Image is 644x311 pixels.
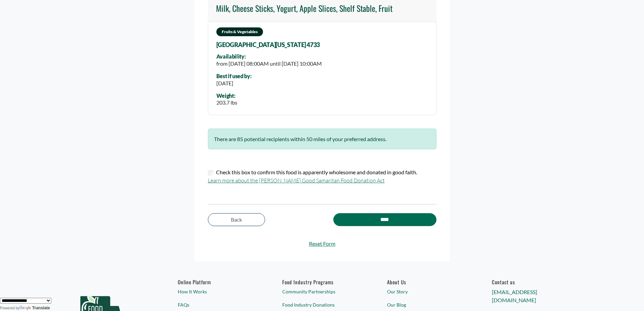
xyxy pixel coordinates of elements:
a: Our Story [387,288,466,295]
a: Reset Form [208,240,436,248]
div: from [DATE] 08:00AM until [DATE] 10:00AM [216,60,322,68]
a: Back [208,213,265,226]
h6: Contact us [492,279,571,285]
h6: Food Industry Programs [282,279,361,285]
img: Google Translate [20,306,32,311]
div: Weight: [216,93,237,99]
div: There are 85 potential recipients within 50 miles of your preferred address. [208,129,436,149]
h4: Milk, Cheese Sticks, Yogurt, Apple Slices, Shelf Stable, Fruit [216,3,392,13]
a: Learn more about the [PERSON_NAME] Good Samaritan Food Donation Act [208,177,385,184]
div: [DATE] [216,79,252,87]
span: Fruits & Vegetables [216,27,263,36]
a: [EMAIL_ADDRESS][DOMAIN_NAME] [492,289,537,303]
span: [GEOGRAPHIC_DATA][US_STATE] 4733 [216,42,320,48]
a: Community Partnerships [282,288,361,295]
a: About Us [387,279,466,285]
label: Check this box to confirm this food is apparently wholesome and donated in good faith. [216,168,417,176]
h6: Online Platform [178,279,257,285]
div: Best if used by: [216,73,252,79]
div: Availability: [216,53,322,60]
div: 203.7 lbs [216,98,237,107]
a: How It Works [178,288,257,295]
a: Translate [20,306,50,310]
